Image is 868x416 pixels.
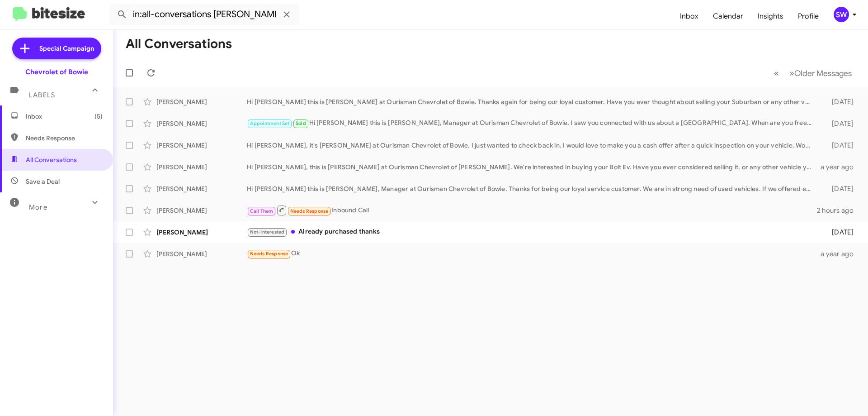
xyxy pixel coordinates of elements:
div: [PERSON_NAME] [156,249,247,258]
div: Ok [247,249,817,259]
div: Already purchased thanks [247,227,817,237]
div: [PERSON_NAME] [156,206,247,215]
span: Save a Deal [26,177,60,186]
a: Calendar [706,3,750,29]
div: a year ago [817,163,861,172]
span: « [774,67,779,79]
div: Hi [PERSON_NAME] this is [PERSON_NAME] at Ourisman Chevrolet of Bowie. Thanks again for being our... [247,97,817,106]
button: Next [784,64,857,82]
div: [PERSON_NAME] [156,119,247,128]
div: [DATE] [817,228,861,237]
div: 2 hours ago [817,206,861,215]
div: a year ago [817,249,861,258]
h1: All Conversations [126,37,232,51]
span: Call Them [250,208,274,214]
div: Chevrolet of Bowie [25,67,88,77]
span: Needs Response [290,208,329,214]
nav: Page navigation example [769,64,857,82]
div: [DATE] [817,141,861,150]
div: [DATE] [817,184,861,193]
div: [PERSON_NAME] [156,184,247,193]
span: (5) [94,112,103,121]
div: Inbound Call [247,205,817,216]
div: [DATE] [817,119,861,128]
div: [PERSON_NAME] [156,163,247,172]
span: Older Messages [794,68,852,78]
a: Special Campaign [12,38,101,59]
div: Hi [PERSON_NAME], this is [PERSON_NAME] at Ourisman Chevrolet of [PERSON_NAME]. We're interested ... [247,163,817,172]
span: Needs Response [250,251,288,257]
a: Profile [791,3,826,29]
div: [PERSON_NAME] [156,228,247,237]
span: » [789,67,794,79]
div: [PERSON_NAME] [156,97,247,106]
span: Labels [29,91,55,99]
span: All Conversations [26,155,77,164]
div: Hi [PERSON_NAME], it's [PERSON_NAME] at Ourisman Chevrolet of Bowie. I just wanted to check back ... [247,141,817,150]
div: [DATE] [817,97,861,106]
span: Inbox [26,112,103,121]
a: Inbox [673,3,706,29]
span: Needs Response [26,134,103,143]
span: More [29,203,47,211]
span: Special Campaign [39,44,94,53]
span: Not-Interested [250,229,285,235]
div: SW [834,7,849,22]
input: Search [109,4,299,25]
button: SW [826,7,858,22]
span: Sold [296,120,306,126]
a: Insights [750,3,791,29]
span: Appointment Set [250,120,290,126]
div: Hi [PERSON_NAME] this is [PERSON_NAME], Manager at Ourisman Chevrolet of Bowie. Thanks for being ... [247,184,817,193]
button: Previous [769,64,784,82]
div: Hi [PERSON_NAME] this is [PERSON_NAME], Manager at Ourisman Chevrolet of Bowie. I saw you connect... [247,118,817,129]
div: [PERSON_NAME] [156,141,247,150]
